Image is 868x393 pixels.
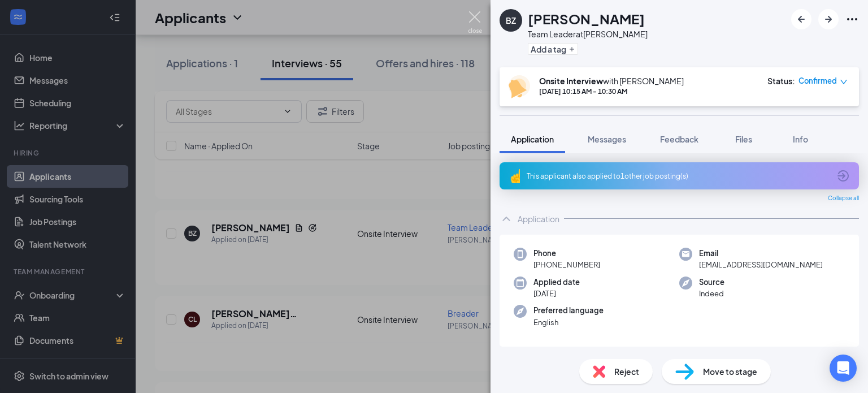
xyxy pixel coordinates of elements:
span: English [533,317,604,328]
span: Applied date [533,277,580,288]
button: ArrowRight [818,9,839,29]
div: Open Intercom Messenger [830,355,857,382]
span: Info [793,134,808,144]
button: ArrowLeftNew [791,9,811,29]
span: Preferred language [533,305,604,316]
b: Onsite Interview [539,76,603,86]
span: Application [511,134,554,144]
span: Files [735,134,752,144]
span: Reject [614,365,639,378]
div: [DATE] 10:15 AM - 10:30 AM [539,87,684,96]
div: BZ [506,15,516,26]
span: [EMAIL_ADDRESS][DOMAIN_NAME] [699,259,823,270]
svg: Ellipses [845,12,859,26]
span: Source [699,277,724,288]
span: Feedback [660,134,698,144]
button: PlusAdd a tag [528,43,578,55]
span: [PHONE_NUMBER] [533,259,600,270]
span: Indeed [699,288,724,299]
span: Confirmed [798,75,837,87]
div: Team Leader at [PERSON_NAME] [528,28,648,40]
svg: ArrowRight [822,12,835,26]
h1: [PERSON_NAME] [528,9,645,28]
div: with [PERSON_NAME] [539,75,684,87]
svg: ArrowCircle [836,169,850,183]
div: Status : [767,75,795,87]
span: Collapse all [828,194,859,203]
div: This applicant also applied to 1 other job posting(s) [527,171,830,181]
svg: ArrowLeftNew [795,12,808,26]
span: Email [699,248,823,259]
svg: Plus [568,46,575,53]
span: Messages [588,134,626,144]
span: [DATE] [533,288,580,299]
span: Phone [533,248,600,259]
span: down [840,78,848,86]
span: Move to stage [703,365,757,378]
svg: ChevronUp [500,212,513,226]
div: Application [518,213,559,224]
